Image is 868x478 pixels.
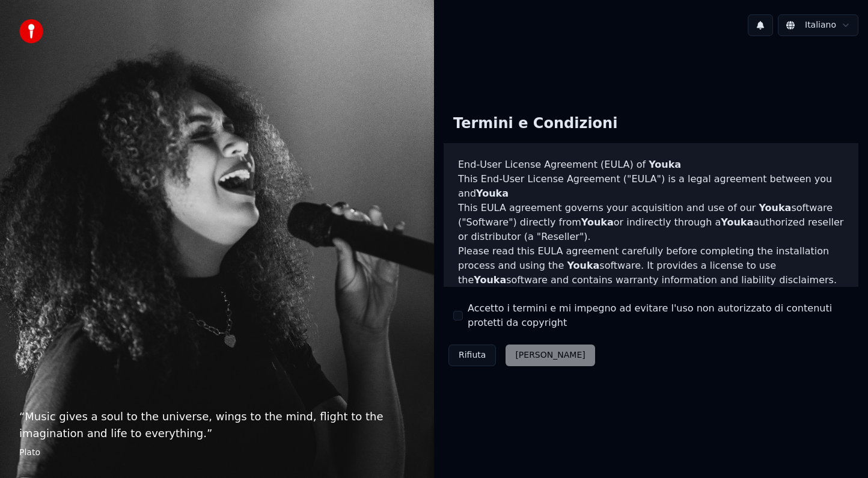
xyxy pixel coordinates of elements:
span: Youka [581,216,614,228]
p: This End-User License Agreement ("EULA") is a legal agreement between you and [458,172,844,201]
span: Youka [649,159,681,170]
h3: End-User License Agreement (EULA) of [458,158,844,172]
button: Rifiuta [448,345,496,366]
p: Please read this EULA agreement carefully before completing the installation process and using th... [458,244,844,287]
span: Youka [476,188,509,199]
img: youka [19,19,43,43]
span: Youka [759,202,791,213]
span: Youka [721,216,753,228]
p: “ Music gives a soul to the universe, wings to the mind, flight to the imagination and life to ev... [19,408,415,442]
footer: Plato [19,447,415,459]
div: Termini e Condizioni [444,105,627,143]
label: Accetto i termini e mi impegno ad evitare l'uso non autorizzato di contenuti protetti da copyright [468,301,849,330]
p: This EULA agreement governs your acquisition and use of our software ("Software") directly from o... [458,201,844,244]
span: Youka [474,274,506,286]
span: Youka [567,260,599,271]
